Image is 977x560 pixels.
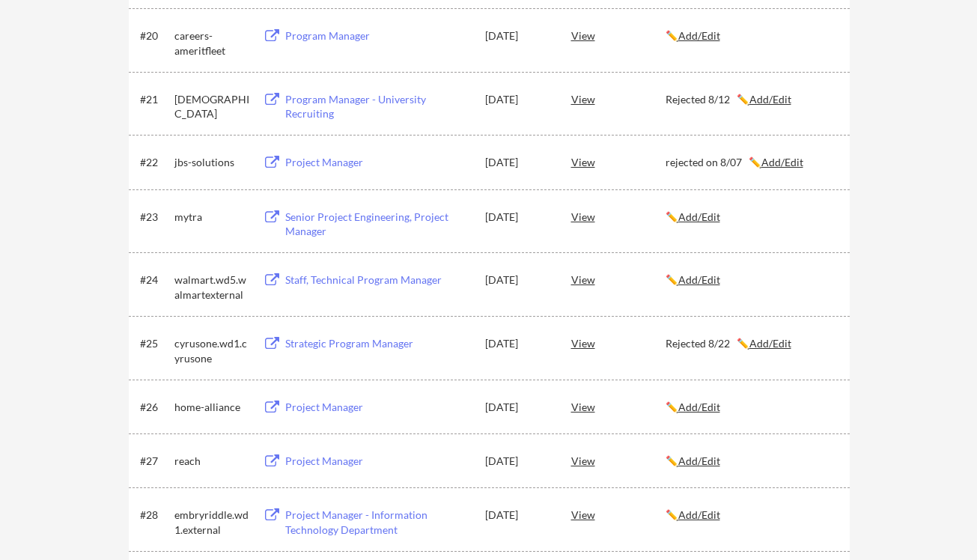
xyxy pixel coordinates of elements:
u: Add/Edit [678,401,720,413]
div: View [571,22,666,49]
div: reach [174,454,249,469]
div: [DATE] [485,508,551,523]
u: Add/Edit [678,210,720,223]
div: #22 [140,155,169,170]
div: #27 [140,454,169,469]
div: Rejected 8/22 ✏️ [666,336,836,351]
div: ✏️ [666,400,836,415]
div: Strategic Program Manager [285,336,471,351]
u: Add/Edit [749,93,791,106]
div: ✏️ [666,28,836,43]
div: View [571,329,666,356]
div: View [571,393,666,420]
div: Project Manager [285,454,471,469]
div: ✏️ [666,454,836,469]
div: mytra [174,210,249,225]
u: Add/Edit [678,454,720,467]
div: Rejected 8/12 ✏️ [666,92,836,107]
div: #21 [140,92,169,107]
div: #25 [140,336,169,351]
div: [DATE] [485,454,551,469]
div: ✏️ [666,273,836,287]
div: Project Manager [285,155,471,170]
div: View [571,266,666,293]
div: Project Manager - Information Technology Department [285,508,471,537]
u: Add/Edit [678,273,720,286]
div: #23 [140,210,169,225]
div: Program Manager [285,28,471,43]
div: [DATE] [485,336,551,351]
div: [DATE] [485,28,551,43]
div: Project Manager [285,400,471,415]
div: Staff, Technical Program Manager [285,273,471,287]
u: Add/Edit [761,156,803,168]
div: [DATE] [485,92,551,107]
div: Senior Project Engineering, Project Manager [285,210,471,239]
div: #20 [140,28,169,43]
div: View [571,148,666,175]
div: #28 [140,508,169,523]
div: View [571,501,666,528]
div: embryriddle.wd1.external [174,508,249,537]
div: #26 [140,400,169,415]
div: [DATE] [485,210,551,225]
div: View [571,447,666,474]
div: View [571,203,666,230]
u: Add/Edit [749,337,791,350]
u: Add/Edit [678,29,720,42]
div: [DATE] [485,273,551,287]
div: rejected on 8/07 ✏️ [666,155,836,170]
div: [DATE] [485,400,551,415]
u: Add/Edit [678,508,720,521]
div: walmart.wd5.walmartexternal [174,273,249,302]
div: View [571,85,666,112]
div: ✏️ [666,508,836,523]
div: cyrusone.wd1.cyrusone [174,336,249,365]
div: careers-ameritfleet [174,28,249,58]
div: [DATE] [485,155,551,170]
div: [DEMOGRAPHIC_DATA] [174,92,249,121]
div: ✏️ [666,210,836,225]
div: home-alliance [174,400,249,415]
div: Program Manager - University Recruiting [285,92,471,121]
div: #24 [140,273,169,287]
div: jbs-solutions [174,155,249,170]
